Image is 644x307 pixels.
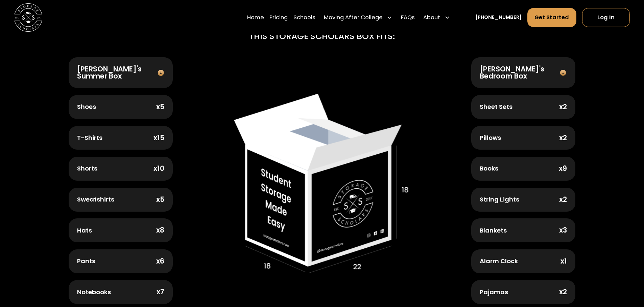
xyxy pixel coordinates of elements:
a: Log In [582,8,630,27]
div: Alarm Clock [480,258,518,264]
div: String Lights [480,196,519,203]
div: About [423,13,440,22]
a: [PHONE_NUMBER] [475,14,522,21]
div: Pants [77,258,95,264]
a: Schools [293,8,315,27]
a: FAQs [401,8,415,27]
a: Get Started [527,8,577,27]
div: Pajamas [480,289,508,295]
a: Pricing [269,8,288,27]
div: x6 [156,258,164,265]
div: x7 [157,288,164,296]
div: [PERSON_NAME]'s Summer Box [77,66,157,80]
div: Sweatshirts [77,196,114,203]
div: x15 [153,134,164,142]
div: Hats [77,227,92,234]
div: x8 [156,227,164,234]
div: Books [480,165,498,172]
div: Moving After College [324,13,383,22]
div: x5 [156,103,164,111]
div: Pillows [480,135,501,141]
div: x3 [559,227,567,234]
div: Shoes [77,104,96,110]
div: T-Shirts [77,135,102,141]
div: Blankets [480,227,507,234]
div: x2 [559,196,567,203]
div: x2 [559,134,567,142]
div: x2 [559,103,567,111]
div: About [421,8,453,27]
div: Sheet Sets [480,104,512,110]
div: x9 [559,165,567,172]
div: x2 [559,288,567,296]
div: x5 [156,196,164,203]
div: x1 [560,258,567,265]
img: Storage Scholars main logo [14,3,42,31]
div: Moving After College [321,8,396,27]
p: THIS STORAGE SCHOLARS BOX FITS: [249,30,395,42]
div: x10 [153,165,164,172]
a: Home [247,8,264,27]
div: Shorts [77,165,97,172]
div: Notebooks [77,289,111,295]
div: [PERSON_NAME]'s Bedroom Box [480,66,560,80]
